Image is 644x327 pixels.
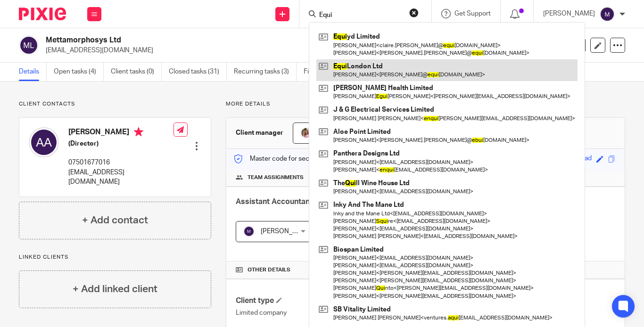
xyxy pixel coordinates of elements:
span: [PERSON_NAME] [261,228,313,235]
h4: [PERSON_NAME] [68,127,173,139]
h4: Client type [236,296,425,306]
h2: Mettamorphosys Ltd [46,35,407,45]
h4: + Add contact [82,213,148,228]
a: Recurring tasks (3) [234,63,297,81]
p: More details [226,100,625,108]
img: svg%3E [243,226,255,237]
button: Clear [409,8,419,17]
img: Pixie [19,8,66,20]
a: Closed tasks (31) [169,63,227,81]
span: Get Support [454,10,491,17]
span: Other details [248,266,290,274]
p: [PERSON_NAME] [543,9,595,18]
img: svg%3E [29,127,59,157]
i: Primary [134,127,143,137]
p: Client contacts [19,100,211,108]
p: Linked clients [19,253,211,261]
p: 07501677016 [68,158,173,167]
p: Limited company [236,308,425,318]
h3: Client manager [236,128,283,138]
input: Search [318,11,403,20]
img: MicrosoftTeams-image%20(5).png [300,127,312,139]
img: svg%3E [19,35,39,55]
p: [EMAIL_ADDRESS][DOMAIN_NAME] [68,168,173,187]
a: Details [19,63,47,81]
img: svg%3E [600,7,615,22]
a: Files [304,63,325,81]
span: Assistant Accountant [236,198,313,205]
h5: (Director) [68,139,173,148]
h4: + Add linked client [73,282,157,296]
span: Team assignments [248,174,304,181]
a: Client tasks (0) [111,63,162,81]
a: Open tasks (4) [54,63,104,81]
p: Master code for secure communications and files [233,154,396,163]
p: [EMAIL_ADDRESS][DOMAIN_NAME] [46,46,497,55]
